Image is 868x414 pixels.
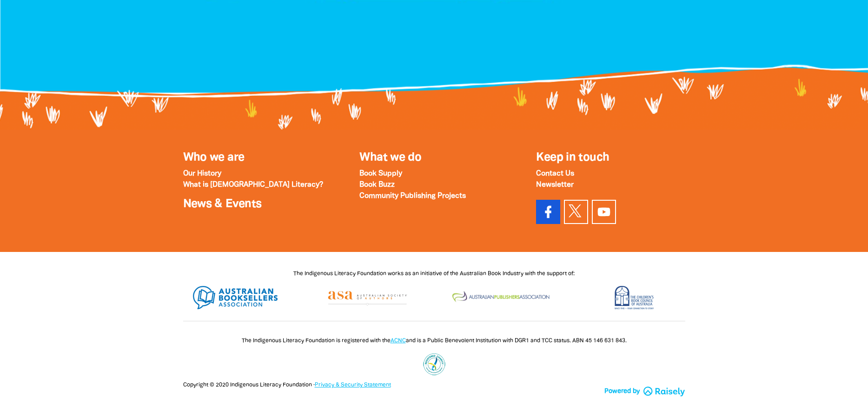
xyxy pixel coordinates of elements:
a: Who we are [183,152,245,163]
a: Contact Us [536,170,574,177]
a: News & Events [183,199,262,210]
a: Find us on YouTube [592,200,616,224]
a: ACNC [391,338,406,343]
span: The Indigenous Literacy Foundation works as an initiative of the Australian Book Industry with th... [293,271,575,276]
span: Copyright © 2020 Indigenous Literacy Foundation · [183,382,391,387]
a: Newsletter [536,182,574,188]
span: The Indigenous Literacy Foundation is registered with the and is a Public Benevolent Institution ... [242,338,627,343]
span: Keep in touch [536,152,609,163]
a: Find us on Twitter [564,200,588,224]
a: Book Supply [359,170,402,177]
a: Powered by [604,387,685,396]
a: Visit our facebook page [536,200,560,224]
a: Community Publishing Projects [359,193,466,199]
a: Our History [183,170,221,177]
a: Book Buzz [359,182,395,188]
a: What we do [359,152,421,163]
a: Privacy & Security Statement [315,382,391,387]
a: What is [DEMOGRAPHIC_DATA] Literacy? [183,182,323,188]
